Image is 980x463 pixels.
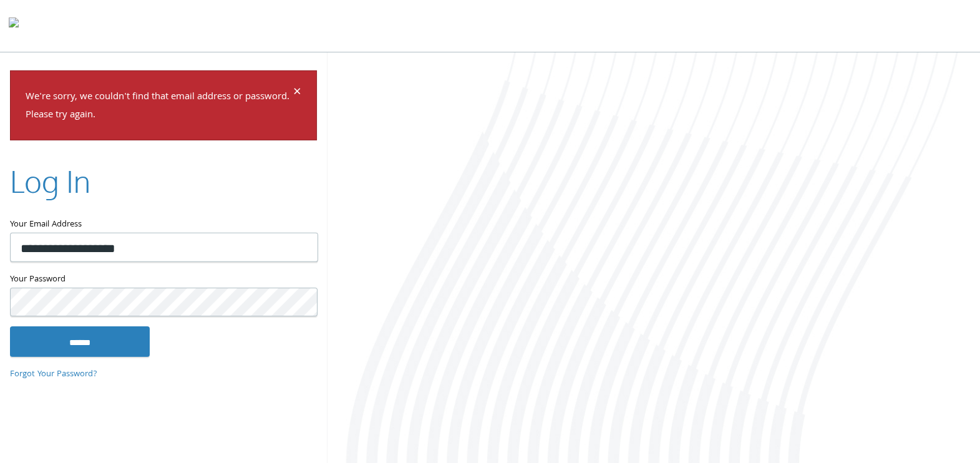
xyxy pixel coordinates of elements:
[293,86,301,101] button: Dismiss alert
[10,272,317,288] label: Your Password
[9,13,19,38] img: todyl-logo-dark.svg
[26,89,291,125] p: We're sorry, we couldn't find that email address or password. Please try again.
[10,368,97,381] a: Forgot Your Password?
[293,81,301,105] span: ×
[10,160,90,202] h2: Log In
